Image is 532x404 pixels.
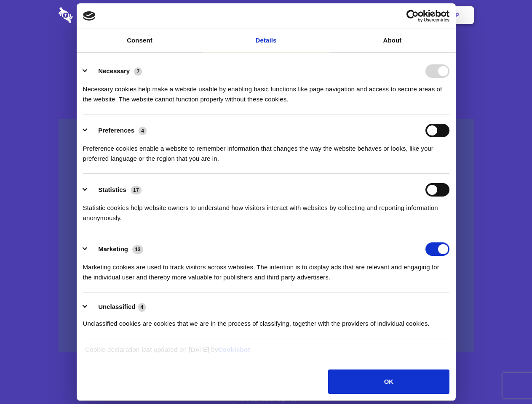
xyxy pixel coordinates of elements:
span: 17 [131,186,142,194]
div: Cookie declaration last updated on [DATE] by [79,345,453,361]
span: 7 [134,67,142,76]
label: Statistics [98,186,126,193]
span: 4 [139,127,147,135]
button: OK [328,369,449,394]
h1: Eliminate Slack Data Loss. [59,38,474,68]
div: Marketing cookies are used to track visitors across websites. The intention is to display ads tha... [83,256,449,282]
div: Statistic cookies help website owners to understand how visitors interact with websites by collec... [83,197,449,223]
h4: Auto-redaction of sensitive data, encrypted data sharing and self-destructing private chats. Shar... [59,77,474,104]
a: Pricing [247,2,284,28]
button: Statistics (17) [83,183,147,197]
div: Unclassified cookies are cookies that we are in the process of classifying, together with the pro... [83,312,449,329]
button: Preferences (4) [83,124,152,137]
button: Marketing (13) [83,242,149,256]
a: Usercentrics Cookiebot - opens in a new window [376,10,449,22]
label: Necessary [98,67,130,74]
iframe: Drift Widget Chat Controller [490,362,522,394]
a: Details [203,29,329,52]
span: 4 [138,303,146,311]
div: Preference cookies enable a website to remember information that changes the way the website beha... [83,137,449,164]
button: Necessary (7) [83,64,147,78]
a: Cookiebot [218,346,250,353]
a: Login [382,2,419,28]
button: Unclassified (4) [83,302,151,312]
a: Wistia video thumbnail [59,119,474,352]
span: 13 [132,245,143,254]
label: Marketing [98,245,128,252]
div: Necessary cookies help make a website usable by enabling basic functions like page navigation and... [83,78,449,104]
img: logo-wordmark-white-trans-d4663122ce5f474addd5e946df7df03e33cb6a1c49d2221995e7729f52c070b2.svg [59,7,131,23]
a: Contact [342,2,380,28]
a: About [329,29,456,52]
img: logo [83,11,96,21]
a: Consent [77,29,203,52]
label: Preferences [98,127,134,134]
